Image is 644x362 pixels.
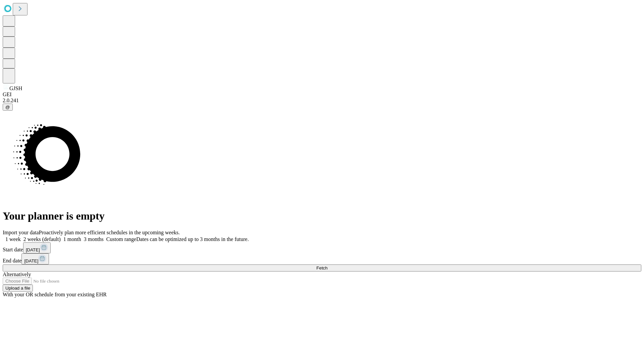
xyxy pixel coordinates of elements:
div: 2.0.241 [3,98,641,104]
span: [DATE] [24,258,38,263]
span: Alternatively [3,271,31,277]
div: Start date [3,242,641,253]
span: Dates can be optimized up to 3 months in the future. [136,236,249,242]
div: GEI [3,92,641,98]
span: GJSH [9,85,22,91]
span: 1 month [63,236,81,242]
span: Fetch [316,265,327,270]
button: [DATE] [23,242,51,253]
h1: Your planner is empty [3,210,641,222]
span: Import your data [3,230,39,235]
div: End date [3,253,641,264]
span: 1 week [5,236,21,242]
button: @ [3,104,13,111]
span: @ [5,105,10,110]
span: 2 weeks (default) [23,236,61,242]
span: Custom range [106,236,136,242]
span: Proactively plan more efficient schedules in the upcoming weeks. [39,230,180,235]
button: Upload a file [3,285,33,292]
span: [DATE] [26,247,40,252]
span: With your OR schedule from your existing EHR [3,292,107,297]
button: [DATE] [21,253,49,264]
button: Fetch [3,264,641,271]
span: 3 months [84,236,104,242]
